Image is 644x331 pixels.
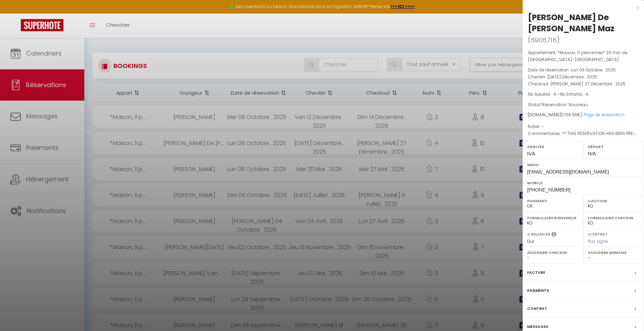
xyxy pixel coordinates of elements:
span: [PHONE_NUMBER] [527,187,570,193]
span: N/A [527,151,535,156]
p: Date de réservation : [528,67,639,74]
span: Nb Adultes : 6 - [528,91,588,97]
span: [DATE] Décembre . 2025 [547,74,597,80]
p: Checkout : [528,80,639,87]
label: Paiement [527,197,579,204]
p: Statut Réservation : [528,101,639,108]
label: Facture [527,269,545,276]
label: Assigner Checkin [527,249,579,256]
span: [PERSON_NAME] 27 Décembre . 2025 [550,81,626,87]
span: Nb Enfants : 4 [560,91,588,97]
span: ( ) [528,35,560,45]
span: 6906716 [531,36,557,44]
span: ( €) [561,112,583,118]
label: Contrat [588,231,608,236]
span: *Maison, 11 personnes* 20 min de [GEOGRAPHIC_DATA]-[GEOGRAPHIC_DATA] [528,50,627,62]
a: Page de réservation [584,112,625,118]
label: A relancer [527,231,550,237]
span: [EMAIL_ADDRESS][DOMAIN_NAME] [527,169,609,175]
label: Messages [527,323,548,330]
p: Notes : [528,123,639,130]
span: Pas signé [588,238,608,244]
p: Checkin : [528,74,639,80]
i: Sélectionner OUI si vous souhaiter envoyer les séquences de messages post-checkout [551,231,556,239]
div: x [523,3,639,12]
label: Paiements [527,287,549,294]
span: Nouveau [569,102,588,108]
label: Formulaire Checkin [588,214,639,221]
p: Commentaires : [528,130,639,137]
span: 1796.96 [563,112,577,118]
span: Lun 06 Octobre . 2025 [571,67,616,73]
label: Formulaire Bienvenue [527,214,579,221]
label: Caution [588,197,639,204]
label: Départ [588,143,639,150]
label: Mobile [527,179,639,186]
label: Contrat [527,305,547,312]
label: Email [527,161,639,168]
div: [PERSON_NAME] De [PERSON_NAME] Maz [528,12,639,34]
span: - [542,124,544,129]
label: Assigner Menage [588,249,639,256]
label: Arrivée [527,143,579,150]
span: N/A [588,151,596,156]
p: Appartement : [528,49,639,63]
div: [DOMAIN_NAME] [528,112,639,118]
